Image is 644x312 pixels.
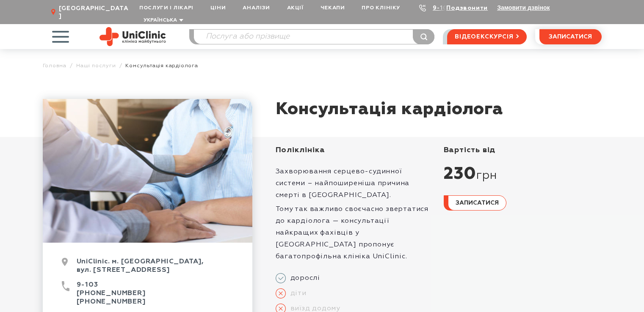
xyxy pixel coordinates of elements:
a: 9-103 [433,5,451,11]
input: Послуга або прізвище [194,30,434,44]
p: Тому так важливо своєчасно звертатися до кардіолога — консультації найкращих фахівців у [GEOGRAPH... [276,203,434,263]
span: записатися [456,200,499,206]
button: записатися [444,195,506,211]
button: Замовити дзвінок [497,4,550,11]
div: Поліклініка [276,145,434,155]
span: грн [476,169,497,183]
span: діти [286,289,307,298]
p: Захворювання серцево-судинної системи – найпоширеніша причина смерті в [GEOGRAPHIC_DATA]. [276,166,434,201]
a: Подзвонити [446,5,488,11]
span: вартість від [444,146,496,154]
a: Наші послуги [76,63,116,69]
button: Українська [141,17,183,24]
img: Uniclinic [100,27,166,46]
h1: Консультація кардіолога [276,99,503,120]
span: записатися [549,34,592,40]
span: [GEOGRAPHIC_DATA] [59,5,131,20]
a: 9-103 [77,282,98,288]
a: відеоекскурсія [447,29,526,44]
div: 230 [444,164,602,185]
a: [PHONE_NUMBER] [77,290,146,297]
span: відеоекскурсія [455,30,513,44]
span: дорослі [286,274,321,282]
a: [PHONE_NUMBER] [77,298,146,305]
a: Головна [43,63,67,69]
span: Консультація кардіолога [125,63,198,69]
button: записатися [539,29,602,44]
span: Українська [144,18,177,23]
div: UniClinic. м. [GEOGRAPHIC_DATA], вул. [STREET_ADDRESS] [62,257,233,281]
